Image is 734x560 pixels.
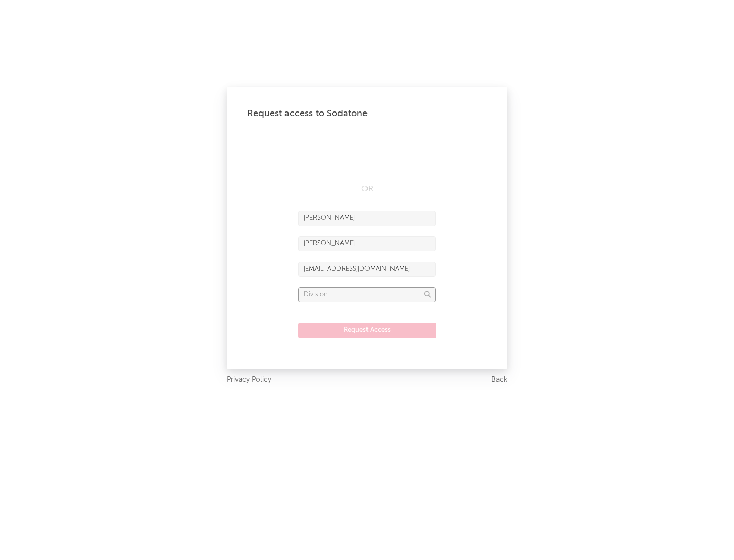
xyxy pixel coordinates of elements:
button: Request Access [298,323,436,338]
div: OR [298,183,436,195]
input: Division [298,287,436,302]
a: Privacy Policy [227,374,271,386]
input: Last Name [298,236,436,251]
div: Request access to Sodatone [247,107,487,120]
input: First Name [298,211,436,226]
a: Back [491,374,507,386]
input: Email [298,262,436,277]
